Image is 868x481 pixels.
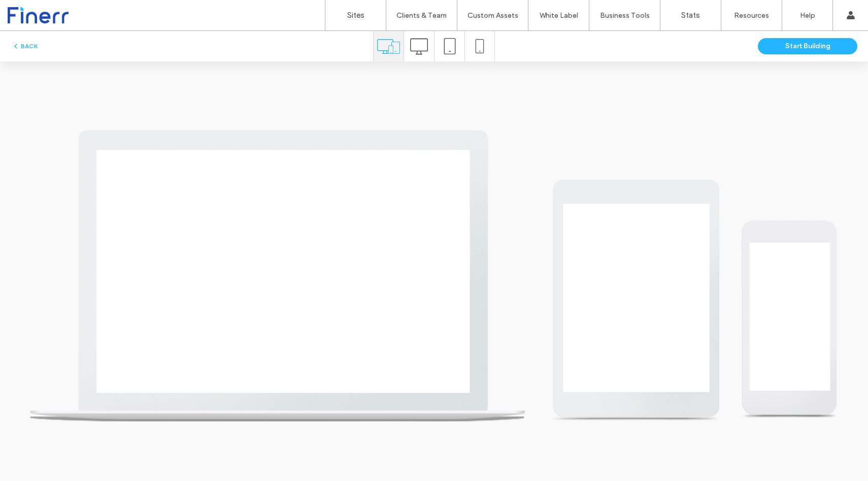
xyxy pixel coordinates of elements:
label: Sites [347,11,364,20]
label: White Label [540,11,578,20]
label: Help [800,11,815,20]
label: Business Tools [600,11,650,20]
label: Stats [681,11,700,20]
label: Resources [734,11,769,20]
label: Custom Assets [468,11,518,20]
label: Clients & Team [396,11,447,20]
button: Start Building [758,38,857,54]
span: Help [23,7,44,16]
button: BACK [12,40,38,52]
